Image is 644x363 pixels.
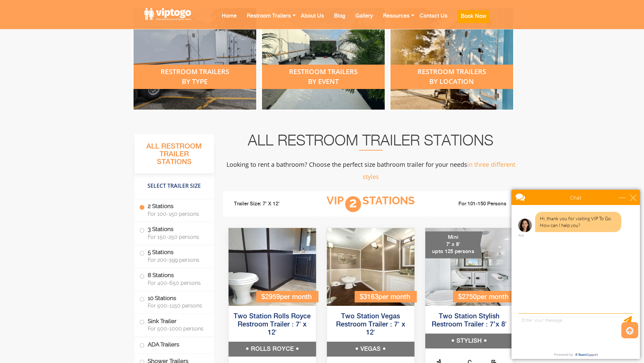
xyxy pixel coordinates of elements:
[148,302,206,309] span: For 500-1150 persons
[336,313,405,336] a: Two Station Vegas Restroom Trailer : 7′ x 12′
[300,195,441,213] h3: VIP Stations
[378,294,410,301] span: per month
[425,228,513,306] img: A mini restroom trailer with two separate stations and separate doors for males and females
[217,7,242,34] a: Home
[229,342,316,357] h5: ROLLS ROYCE
[229,228,316,306] img: Side view of two station restroom trailer with separate doors for males and females
[280,294,312,301] span: per month
[223,134,519,151] h2: All Restroom Trailer Stations
[507,186,644,363] iframe: Live Chat Box
[425,231,483,258] div: Mini 7' x 8' upto 125 persons
[139,199,209,220] label: 2 Stations
[329,7,350,34] a: Blog
[228,195,300,214] li: Trailer Size: 7' X 12'
[135,176,214,196] h4: Select Trailer Size
[135,140,214,173] h3: All Restroom Trailer Stations
[139,245,209,266] label: 5 Stations
[414,7,452,34] a: Contact Us
[432,313,506,328] a: Two Station Stylish Restroom Trailer : 7’x 8′
[148,234,206,240] span: For 150-250 persons
[477,294,508,301] span: per month
[134,65,256,89] div: restroom trailers by type
[327,228,414,306] img: Side view of two station restroom trailer with separate doors for males and females
[262,65,385,89] div: restroom trailers by event
[148,211,206,217] span: For 100-150 persons
[327,342,414,357] h5: VEGAS
[139,222,209,243] label: 3 Stations
[148,280,206,286] span: For 400-650 persons
[223,158,519,183] p: Looking to rent a bathroom? Choose the perfect size bathroom trailer for your needs
[139,268,209,289] label: 8 Stations
[139,337,209,352] label: ADA Trailers
[425,334,513,348] h5: STYLISH
[390,65,513,89] div: restroom trailers by location
[457,10,490,23] button: Book Now
[345,196,361,212] span: 2
[296,7,329,34] a: About Us
[378,7,414,34] a: Resources
[139,314,209,335] label: Sink Trailer
[355,291,417,302] div: $3163
[453,291,515,302] div: $2750
[139,291,209,312] label: 10 Stations
[148,325,206,332] span: For 500-1000 persons
[148,257,206,263] span: For 200-399 persons
[242,7,296,34] a: Restroom Trailers
[256,291,318,302] div: $2959
[442,201,514,208] li: For 101-150 Persons
[350,7,378,34] a: Gallery
[452,7,495,38] a: Book Now
[234,313,311,336] a: Two Station Rolls Royce Restroom Trailer : 7′ x 12′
